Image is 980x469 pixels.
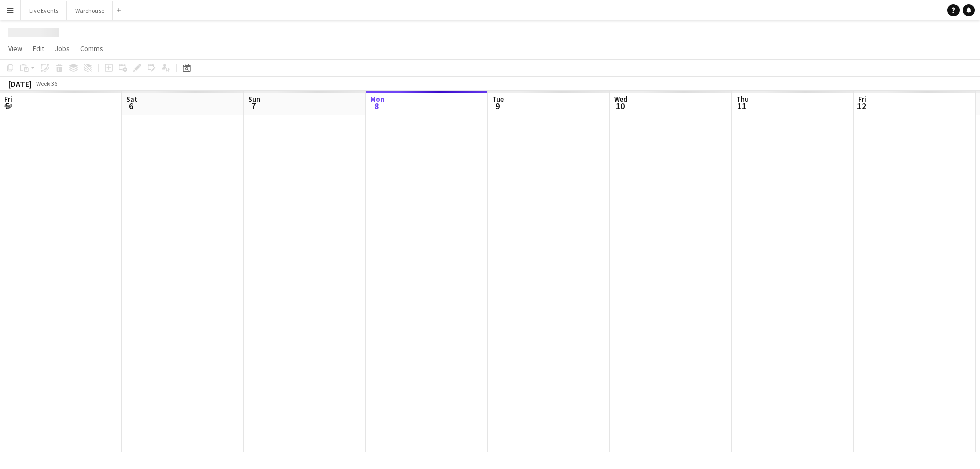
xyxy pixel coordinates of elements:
span: Jobs [55,44,70,53]
a: Jobs [51,42,74,55]
span: 5 [3,100,12,112]
span: View [8,44,22,53]
span: Tue [492,94,504,104]
span: Edit [33,44,44,53]
span: 10 [612,100,627,112]
span: Fri [858,94,866,104]
span: Fri [4,94,12,104]
span: Sun [248,94,260,104]
span: Thu [736,94,749,104]
button: Warehouse [67,1,113,20]
span: Sat [126,94,137,104]
span: 9 [491,100,504,112]
a: Edit [29,42,48,55]
button: Live Events [21,1,67,20]
div: [DATE] [8,79,32,89]
span: 8 [369,100,384,112]
a: Comms [76,42,107,55]
span: 11 [734,100,749,112]
span: Wed [614,94,627,104]
span: 6 [125,100,137,112]
span: 12 [856,100,866,112]
span: Week 36 [34,80,59,87]
span: Comms [80,44,103,53]
span: Mon [370,94,384,104]
span: 7 [247,100,260,112]
a: View [4,42,27,55]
